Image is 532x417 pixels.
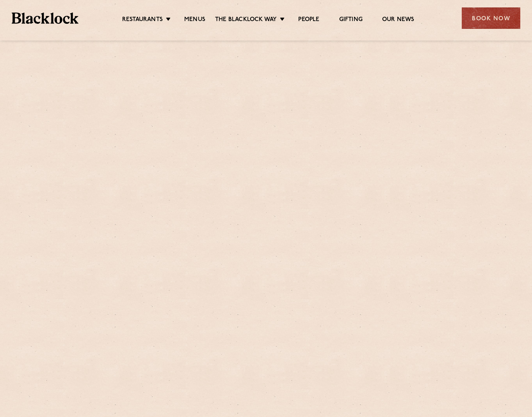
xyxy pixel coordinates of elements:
a: People [298,16,319,25]
a: Gifting [339,16,363,25]
a: Menus [184,16,205,25]
a: The Blacklock Way [215,16,277,25]
div: Book Now [462,7,520,29]
a: Restaurants [122,16,163,25]
a: Our News [382,16,415,25]
img: BL_Textured_Logo-footer-cropped.svg [12,12,78,24]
